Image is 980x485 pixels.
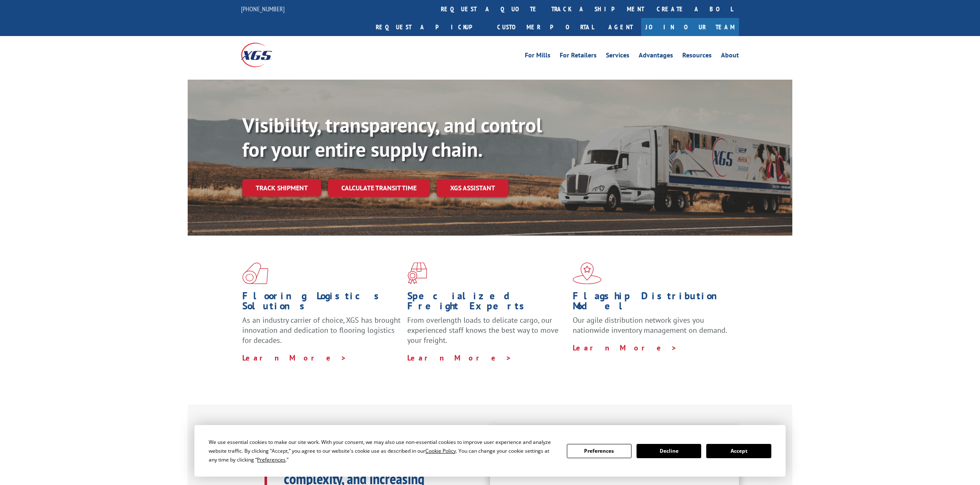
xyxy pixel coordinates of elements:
[637,444,701,458] button: Decline
[242,179,321,197] a: Track shipment
[682,52,712,61] a: Resources
[573,343,677,353] a: Learn More >
[242,353,347,363] a: Learn More >
[606,52,629,61] a: Services
[491,18,600,36] a: Customer Portal
[369,18,491,36] a: Request a pickup
[209,438,556,464] div: We use essential cookies to make our site work. With your consent, we may also use non-essential ...
[641,18,739,36] a: Join Our Team
[241,5,285,13] a: [PHONE_NUMBER]
[706,444,771,458] button: Accept
[242,291,401,315] h1: Flooring Logistics Solutions
[721,52,739,61] a: About
[425,447,456,454] span: Cookie Policy
[407,262,427,284] img: xgs-icon-focused-on-flooring-red
[242,315,401,345] span: As an industry carrier of choice, XGS has brought innovation and dedication to flooring logistics...
[257,456,286,463] span: Preferences
[328,179,430,197] a: Calculate transit time
[639,52,673,61] a: Advantages
[560,52,597,61] a: For Retailers
[242,262,268,284] img: xgs-icon-total-supply-chain-intelligence-red
[573,291,731,315] h1: Flagship Distribution Model
[194,425,786,477] div: Cookie Consent Prompt
[437,179,508,197] a: XGS ASSISTANT
[600,18,641,36] a: Agent
[407,291,566,315] h1: Specialized Freight Experts
[573,315,727,335] span: Our agile distribution network gives you nationwide inventory management on demand.
[407,353,512,363] a: Learn More >
[407,315,566,353] p: From overlength loads to delicate cargo, our experienced staff knows the best way to move your fr...
[567,444,631,458] button: Preferences
[573,262,602,284] img: xgs-icon-flagship-distribution-model-red
[242,112,542,162] b: Visibility, transparency, and control for your entire supply chain.
[525,52,550,61] a: For Mills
